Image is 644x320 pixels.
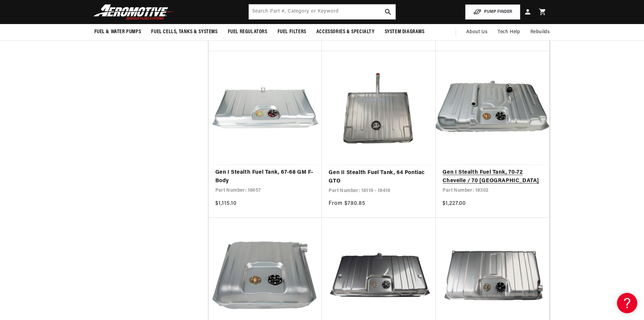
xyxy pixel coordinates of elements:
a: Gen II Stealth Fuel Tank, 64 Pontiac GTO [329,169,429,186]
span: About Us [466,29,487,35]
summary: System Diagrams [380,24,430,40]
summary: Fuel Cells, Tanks & Systems [146,24,222,40]
button: PUMP FINDER [465,4,520,20]
span: Rebuilds [530,28,550,36]
summary: Fuel Regulators [223,24,272,40]
summary: Fuel Filters [272,24,311,40]
span: Fuel & Water Pumps [94,28,141,36]
a: Gen I Stealth Fuel Tank, 70-72 Chevelle / 70 [GEOGRAPHIC_DATA] [443,168,543,186]
a: About Us [461,24,493,40]
span: Tech Help [498,28,520,36]
button: search button [381,4,396,19]
summary: Rebuilds [525,24,555,40]
img: Aeromotive [92,4,176,20]
a: Gen I Stealth Fuel Tank, 67-68 GM F-Body [215,168,315,186]
span: System Diagrams [385,28,425,36]
summary: Fuel & Water Pumps [89,24,146,40]
span: Accessories & Specialty [316,28,375,36]
span: Fuel Regulators [228,28,267,36]
summary: Tech Help [493,24,525,40]
input: Search by Part Number, Category or Keyword [249,4,396,19]
summary: Accessories & Specialty [311,24,380,40]
span: Fuel Cells, Tanks & Systems [151,28,217,36]
span: Fuel Filters [278,28,306,36]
